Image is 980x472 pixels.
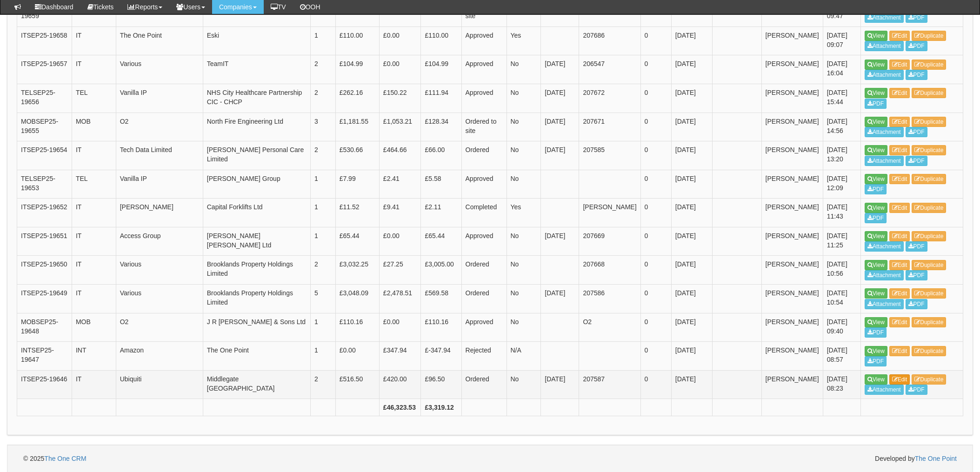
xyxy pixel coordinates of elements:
[865,117,887,127] a: View
[579,27,640,55] td: 207686
[823,170,860,199] td: [DATE] 12:09
[912,88,946,98] a: Duplicate
[335,199,379,227] td: £11.52
[761,342,823,371] td: [PERSON_NAME]
[507,313,541,342] td: No
[203,256,310,285] td: Brooklands Property Holdings Limited
[865,346,887,356] a: View
[761,370,823,399] td: [PERSON_NAME]
[906,127,927,137] a: PDF
[823,113,860,141] td: [DATE] 14:56
[507,256,541,285] td: No
[116,27,203,55] td: The One Point
[640,285,671,313] td: 0
[17,256,72,285] td: ITSEP25-19650
[915,455,957,462] a: The One Point
[865,299,904,309] a: Attachment
[761,141,823,170] td: [PERSON_NAME]
[17,370,72,399] td: ITSEP25-19646
[507,170,541,199] td: No
[640,227,671,256] td: 0
[865,127,904,137] a: Attachment
[421,227,461,256] td: £65.44
[335,227,379,256] td: £65.44
[889,31,910,41] a: Edit
[203,313,310,342] td: J R [PERSON_NAME] & Sons Ltd
[889,288,910,299] a: Edit
[461,84,507,113] td: Approved
[421,141,461,170] td: £66.00
[640,27,671,55] td: 0
[507,84,541,113] td: No
[311,285,336,313] td: 5
[335,285,379,313] td: £3,048.09
[379,342,421,371] td: £347.94
[640,256,671,285] td: 0
[116,370,203,399] td: Ubiquiti
[461,170,507,199] td: Approved
[761,285,823,313] td: [PERSON_NAME]
[906,41,927,51] a: PDF
[507,199,541,227] td: Yes
[640,313,671,342] td: 0
[203,55,310,84] td: TeamIT
[116,170,203,199] td: Vanilla IP
[72,141,116,170] td: IT
[116,113,203,141] td: O2
[461,141,507,170] td: Ordered
[889,346,910,356] a: Edit
[379,313,421,342] td: £0.00
[335,313,379,342] td: £110.16
[541,370,579,399] td: [DATE]
[421,285,461,313] td: £569.58
[541,141,579,170] td: [DATE]
[311,313,336,342] td: 1
[865,184,887,194] a: PDF
[116,285,203,313] td: Various
[17,84,72,113] td: TELSEP25-19656
[889,317,910,327] a: Edit
[906,70,927,80] a: PDF
[640,84,671,113] td: 0
[17,313,72,342] td: MOBSEP25-19648
[865,156,904,166] a: Attachment
[889,145,910,155] a: Edit
[335,55,379,84] td: £104.99
[17,141,72,170] td: ITSEP25-19654
[671,113,712,141] td: [DATE]
[335,27,379,55] td: £110.00
[379,399,421,416] th: £46,323.53
[311,84,336,113] td: 2
[671,313,712,342] td: [DATE]
[541,55,579,84] td: [DATE]
[461,55,507,84] td: Approved
[116,342,203,371] td: Amazon
[421,370,461,399] td: £96.50
[116,199,203,227] td: [PERSON_NAME]
[421,84,461,113] td: £111.94
[761,170,823,199] td: [PERSON_NAME]
[671,342,712,371] td: [DATE]
[906,13,927,23] a: PDF
[889,260,910,270] a: Edit
[671,227,712,256] td: [DATE]
[311,55,336,84] td: 2
[865,99,887,109] a: PDF
[761,84,823,113] td: [PERSON_NAME]
[379,55,421,84] td: £0.00
[823,313,860,342] td: [DATE] 09:40
[865,288,887,299] a: View
[761,113,823,141] td: [PERSON_NAME]
[671,27,712,55] td: [DATE]
[72,55,116,84] td: IT
[507,370,541,399] td: No
[912,346,946,356] a: Duplicate
[17,55,72,84] td: ITSEP25-19657
[72,27,116,55] td: IT
[912,145,946,155] a: Duplicate
[912,174,946,184] a: Duplicate
[461,113,507,141] td: Ordered to site
[379,141,421,170] td: £464.66
[671,199,712,227] td: [DATE]
[823,285,860,313] td: [DATE] 10:54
